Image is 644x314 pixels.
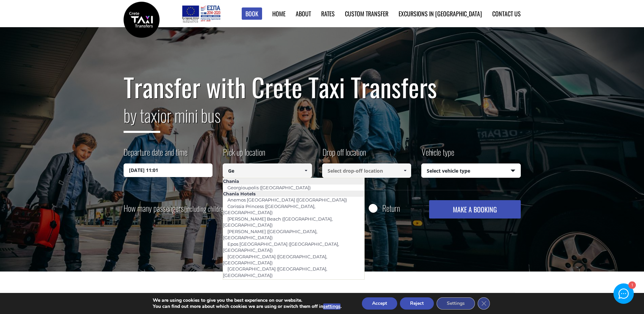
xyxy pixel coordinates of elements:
[124,73,521,101] h1: Transfer with Crete Taxi Transfers
[184,204,228,214] small: (including children)
[223,183,315,192] a: Georgioupolis ([GEOGRAPHIC_DATA])
[223,195,351,205] a: Anemos [GEOGRAPHIC_DATA] ([GEOGRAPHIC_DATA])
[223,252,327,267] a: [GEOGRAPHIC_DATA] ([GEOGRAPHIC_DATA], [GEOGRAPHIC_DATA])
[223,146,265,163] label: Pick up location
[242,7,262,20] a: Book
[400,297,434,310] button: Reject
[323,303,341,310] button: settings
[362,297,397,310] button: Accept
[124,200,232,217] label: How many passengers ?
[492,9,521,18] a: Contact us
[300,163,311,178] a: Show All Items
[223,202,315,217] a: Corissia Princess ([GEOGRAPHIC_DATA], [GEOGRAPHIC_DATA])
[124,102,160,133] span: by taxi
[478,297,490,310] button: Close GDPR Cookie Banner
[223,264,327,280] a: [GEOGRAPHIC_DATA] ([GEOGRAPHIC_DATA], [GEOGRAPHIC_DATA])
[181,3,221,24] img: e-bannersEUERDF180X90.jpg
[321,9,335,18] a: Rates
[223,163,312,178] input: Select pickup location
[296,9,311,18] a: About
[223,191,364,197] li: Chania Hotels
[124,2,160,38] img: Crete Taxi Transfers | Safe Taxi Transfer Services from to Heraklion Airport, Chania Airport, Ret...
[429,200,520,219] button: MAKE A BOOKING
[421,146,454,163] label: Vehicle type
[345,9,388,18] a: Custom Transfer
[437,297,475,310] button: Settings
[628,282,635,289] div: 1
[153,303,342,310] p: You can find out more about which cookies we are using or switch them off in .
[223,239,339,255] a: Epos [GEOGRAPHIC_DATA] ([GEOGRAPHIC_DATA], [GEOGRAPHIC_DATA])
[322,146,366,163] label: Drop off location
[223,214,333,230] a: [PERSON_NAME] Beach ([GEOGRAPHIC_DATA], [GEOGRAPHIC_DATA])
[223,227,317,242] a: [PERSON_NAME] ([GEOGRAPHIC_DATA], [GEOGRAPHIC_DATA])
[422,164,520,178] span: Select vehicle type
[223,178,364,184] li: Chania
[124,15,160,22] a: Crete Taxi Transfers | Safe Taxi Transfer Services from to Heraklion Airport, Chania Airport, Ret...
[260,292,515,307] div: [GEOGRAPHIC_DATA]
[382,204,400,212] label: Return
[124,146,187,163] label: Departure date and time
[124,101,521,138] h2: or mini bus
[400,163,411,178] a: Show All Items
[322,163,411,178] input: Select drop-off location
[272,9,286,18] a: Home
[153,297,342,303] p: We are using cookies to give you the best experience on our website.
[399,9,482,18] a: Excursions in [GEOGRAPHIC_DATA]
